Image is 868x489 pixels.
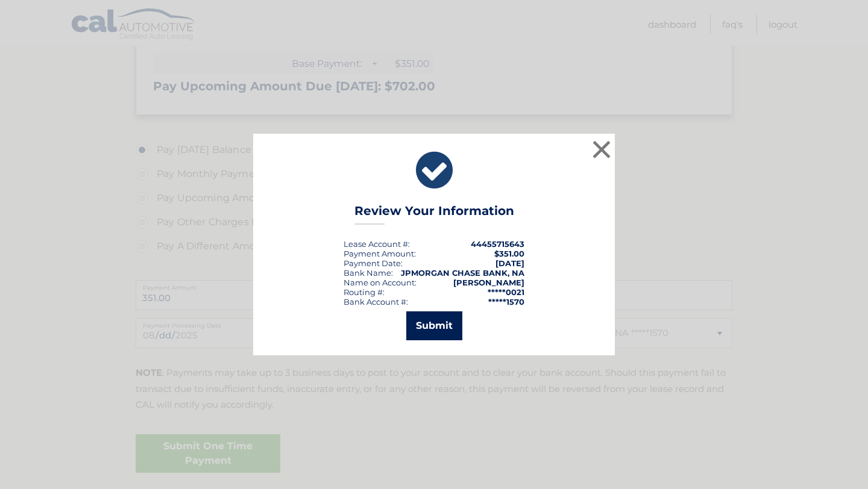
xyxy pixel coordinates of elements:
strong: [PERSON_NAME] [453,278,524,287]
button: × [590,137,614,161]
div: Bank Account #: [344,297,408,307]
div: : [344,258,403,268]
div: Name on Account: [344,278,417,287]
strong: JPMORGAN CHASE BANK, NA [401,268,524,278]
h3: Review Your Information [354,204,514,225]
span: [DATE] [495,258,524,268]
strong: 44455715643 [471,239,524,249]
button: Submit [406,311,462,340]
span: $351.00 [494,249,524,258]
div: Payment Amount: [344,249,416,258]
div: Lease Account #: [344,239,410,249]
div: Routing #: [344,287,385,297]
div: Bank Name: [344,268,393,278]
span: Payment Date [344,258,401,268]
